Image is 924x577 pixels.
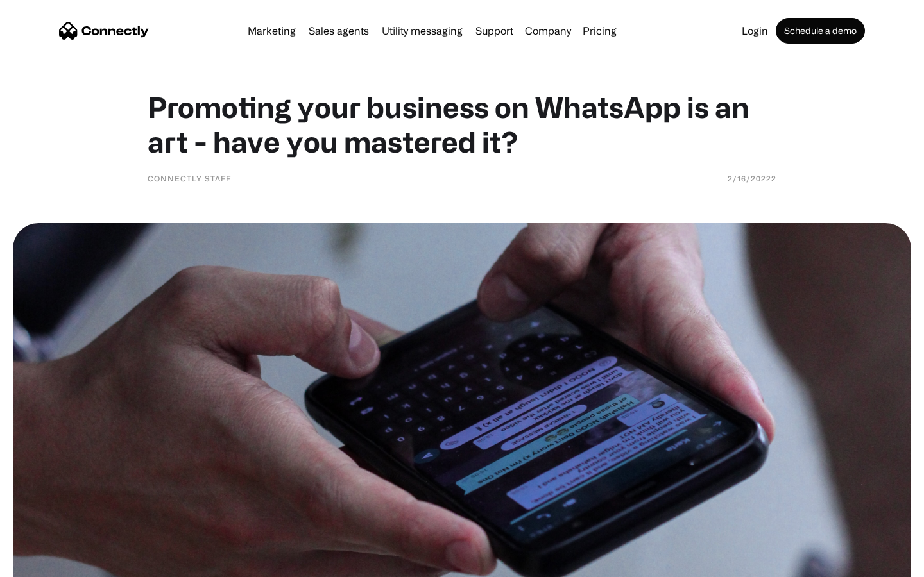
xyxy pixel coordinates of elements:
div: Company [525,22,571,40]
a: Login [737,26,773,36]
a: Schedule a demo [776,18,865,44]
aside: Language selected: English [13,555,77,573]
div: Connectly Staff [148,172,231,185]
a: Pricing [577,26,622,36]
a: Sales agents [304,26,374,36]
a: Utility messaging [377,26,468,36]
h1: Promoting your business on WhatsApp is an art - have you mastered it? [148,90,776,159]
a: Marketing [243,26,301,36]
div: 2/16/20222 [728,172,776,185]
a: Support [470,26,518,36]
ul: Language list [26,555,77,573]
